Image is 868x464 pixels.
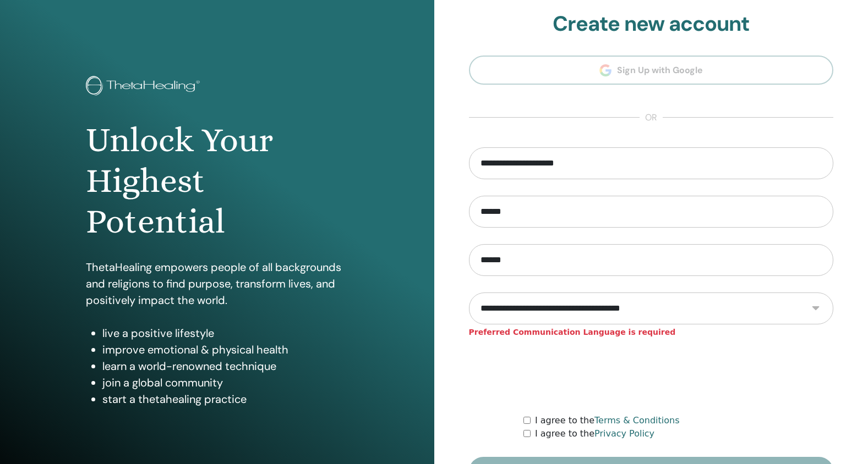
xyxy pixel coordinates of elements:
li: improve emotional & physical health [102,341,348,358]
strong: Preferred Communication Language is required [469,328,676,336]
span: or [640,111,663,124]
label: I agree to the [535,414,680,427]
li: learn a world-renowned technique [102,358,348,374]
a: Terms & Conditions [594,415,679,426]
label: I agree to the [535,427,654,440]
p: ThetaHealing empowers people of all backgrounds and religions to find purpose, transform lives, a... [86,259,348,308]
a: Privacy Policy [594,428,654,439]
li: join a global community [102,374,348,391]
li: start a thetahealing practice [102,391,348,407]
h2: Create new account [469,12,834,37]
li: live a positive lifestyle [102,325,348,341]
h1: Unlock Your Highest Potential [86,120,348,242]
iframe: reCAPTCHA [567,355,735,397]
